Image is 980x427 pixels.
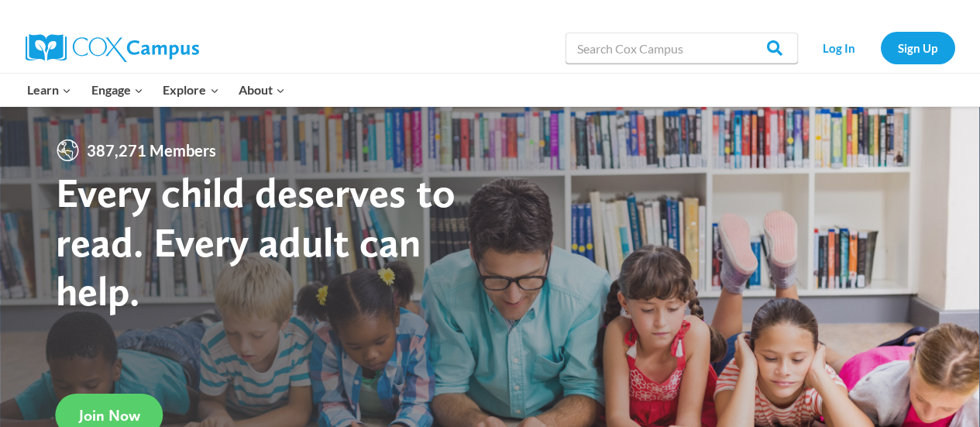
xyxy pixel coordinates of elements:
[881,32,955,64] a: Sign Up
[27,80,71,100] span: Learn
[806,32,955,64] nav: Secondary Navigation
[79,406,140,425] span: Join Now
[81,138,222,163] span: 387,271 Members
[806,32,873,64] a: Log In
[56,167,456,315] strong: Every child deserves to read. Every adult can help.
[91,80,143,100] span: Engage
[566,33,798,64] input: Search Cox Campus
[239,80,285,100] span: About
[26,34,199,62] img: Cox Campus
[163,80,218,100] span: Explore
[18,74,295,106] nav: Primary Navigation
